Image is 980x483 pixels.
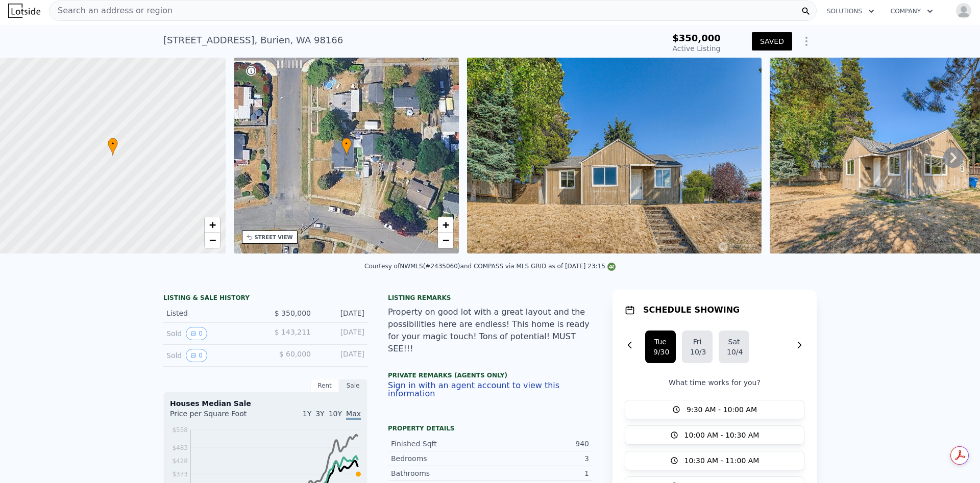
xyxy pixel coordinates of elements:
[339,379,367,392] div: Sale
[108,139,118,148] span: •
[170,409,265,425] div: Price per Square Foot
[310,379,339,392] div: Rent
[819,2,883,20] button: Solutions
[438,233,453,248] a: Zoom out
[388,424,592,433] div: Property details
[163,294,367,304] div: LISTING & SALE HISTORY
[625,451,804,470] button: 10:30 AM - 11:00 AM
[108,138,118,156] div: •
[490,453,589,464] div: 3
[625,400,804,419] button: 9:30 AM - 10:00 AM
[166,349,257,362] div: Sold
[346,410,361,420] span: Max
[186,327,207,340] button: View historical data
[391,453,490,464] div: Bedrooms
[163,33,343,47] div: [STREET_ADDRESS] , Burien , WA 98166
[719,331,749,363] button: Sat10/4
[490,439,589,449] div: 940
[687,404,757,415] span: 9:30 AM - 10:00 AM
[643,304,740,316] h1: SCHEDULE SHOWING
[172,444,188,451] tspan: $483
[391,468,490,478] div: Bathrooms
[883,2,941,20] button: Company
[490,468,589,478] div: 1
[255,234,293,241] div: STREET VIEW
[690,347,704,357] div: 10/3
[690,337,704,347] div: Fri
[727,337,741,347] div: Sat
[319,349,364,362] div: [DATE]
[684,430,759,440] span: 10:00 AM - 10:30 AM
[673,44,721,53] span: Active Listing
[329,410,342,418] span: 10Y
[341,139,352,148] span: •
[209,234,215,246] span: −
[172,426,188,434] tspan: $558
[955,3,972,19] img: avatar
[388,294,592,302] div: Listing remarks
[172,457,188,465] tspan: $428
[625,425,804,445] button: 10:00 AM - 10:30 AM
[275,328,311,336] span: $ 143,211
[8,4,40,18] img: Lotside
[391,439,490,449] div: Finished Sqft
[303,410,311,418] span: 1Y
[467,58,761,253] img: Sale: 169766944 Parcel: 97939528
[275,309,311,317] span: $ 350,000
[364,263,616,270] div: Courtesy of NWMLS (#2435060) and COMPASS via MLS GRID as of [DATE] 23:15
[170,398,361,409] div: Houses Median Sale
[682,331,713,363] button: Fri10/3
[205,233,220,248] a: Zoom out
[645,331,676,363] button: Tue9/30
[388,382,592,398] button: Sign in with an agent account to view this information
[796,31,817,52] button: Show Options
[315,410,324,418] span: 3Y
[279,350,311,358] span: $ 60,000
[388,306,592,355] div: Property on good lot with a great layout and the possibilities here are endless! This home is rea...
[319,308,364,318] div: [DATE]
[319,327,364,340] div: [DATE]
[443,218,449,231] span: +
[625,377,804,388] p: What time works for you?
[752,32,792,50] button: SAVED
[341,138,352,156] div: •
[166,308,257,318] div: Listed
[727,347,741,357] div: 10/4
[653,337,668,347] div: Tue
[443,234,449,246] span: −
[438,217,453,233] a: Zoom in
[607,263,616,271] img: NWMLS Logo
[388,371,592,382] div: Private Remarks (Agents Only)
[50,5,173,17] span: Search an address or region
[186,349,207,362] button: View historical data
[684,455,759,466] span: 10:30 AM - 11:00 AM
[653,347,668,357] div: 9/30
[205,217,220,233] a: Zoom in
[209,218,215,231] span: +
[672,33,721,43] span: $350,000
[172,471,188,478] tspan: $373
[166,327,257,340] div: Sold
